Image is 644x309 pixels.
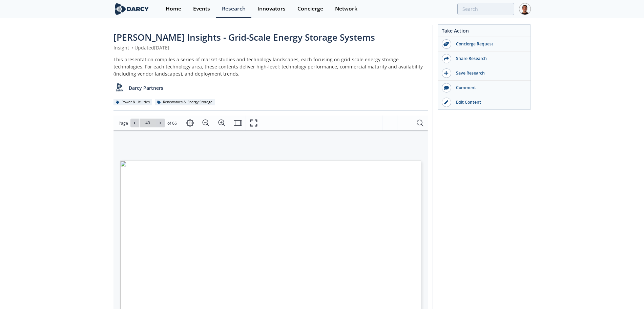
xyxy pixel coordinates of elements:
[438,27,531,37] div: Take Action
[451,85,527,91] div: Comment
[113,31,375,43] span: [PERSON_NAME] Insights - Grid-Scale Energy Storage Systems
[155,99,215,105] div: Renewables & Energy Storage
[257,6,286,12] div: Innovators
[166,6,181,12] div: Home
[130,44,134,51] span: •
[451,70,527,76] div: Save Research
[451,41,527,47] div: Concierge Request
[457,3,514,15] input: Advanced Search
[222,6,246,12] div: Research
[451,99,527,105] div: Edit Content
[129,84,163,91] p: Darcy Partners
[438,95,531,109] a: Edit Content
[616,282,637,302] iframe: chat widget
[113,99,152,105] div: Power & Utilities
[193,6,210,12] div: Events
[113,56,428,77] div: This presentation compiles a series of market studies and technology landscapes, each focusing on...
[113,44,428,51] div: Insight Updated [DATE]
[335,6,357,12] div: Network
[451,56,527,62] div: Share Research
[519,3,531,15] img: Profile
[297,6,323,12] div: Concierge
[113,3,150,15] img: logo-wide.svg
